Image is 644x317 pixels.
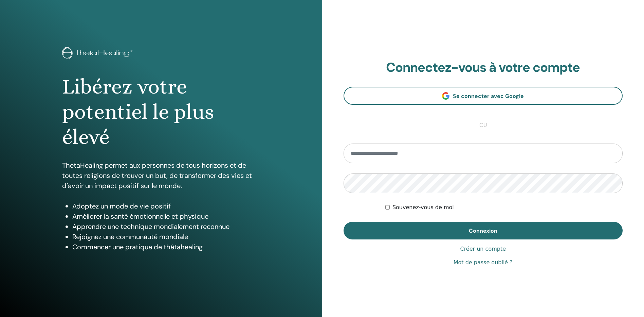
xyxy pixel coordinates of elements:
li: Améliorer la santé émotionnelle et physique [72,211,260,221]
p: ThetaHealing permet aux personnes de tous horizons et de toutes religions de trouver un but, de t... [62,160,260,191]
a: Se connecter avec Google [344,87,623,105]
span: Connexion [469,227,497,234]
a: Mot de passe oublié ? [454,258,513,267]
span: Se connecter avec Google [453,93,524,100]
span: ou [476,121,490,129]
h1: Libérez votre potentiel le plus élevé [62,74,260,150]
div: Keep me authenticated indefinitely or until I manually logout [385,203,623,212]
li: Commencer une pratique de thêtahealing [72,242,260,252]
li: Apprendre une technique mondialement reconnue [72,221,260,232]
li: Adoptez un mode de vie positif [72,201,260,211]
button: Connexion [344,222,623,239]
li: Rejoignez une communauté mondiale [72,232,260,242]
a: Créer un compte [460,245,506,253]
label: Souvenez-vous de moi [392,203,454,212]
h2: Connectez-vous à votre compte [344,60,623,76]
